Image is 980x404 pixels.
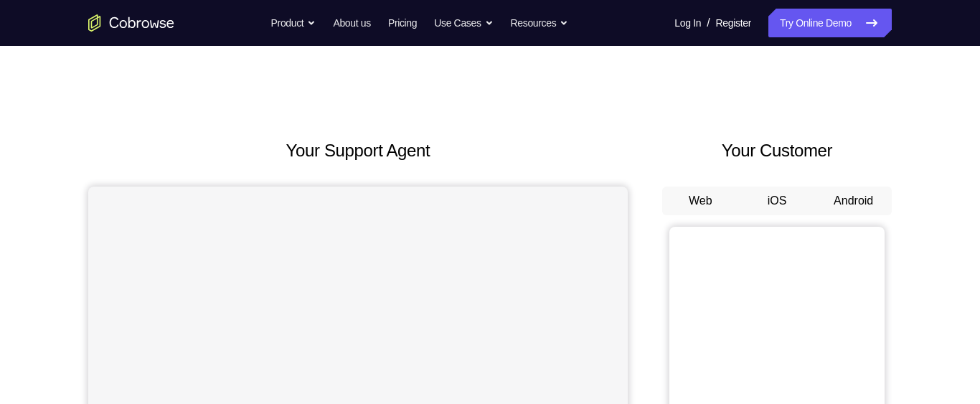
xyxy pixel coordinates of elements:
span: / [707,14,710,32]
button: iOS [739,187,816,215]
button: Product [271,9,316,37]
button: Web [662,187,739,215]
h2: Your Customer [662,138,892,164]
a: About us [333,9,370,37]
a: Pricing [388,9,417,37]
button: Use Cases [434,9,493,37]
a: Try Online Demo [768,9,892,37]
button: Android [815,187,892,215]
a: Log In [674,9,701,37]
button: Resources [511,9,569,37]
h2: Your Support Agent [88,138,628,164]
a: Go to the home page [88,14,174,32]
a: Register [716,9,751,37]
